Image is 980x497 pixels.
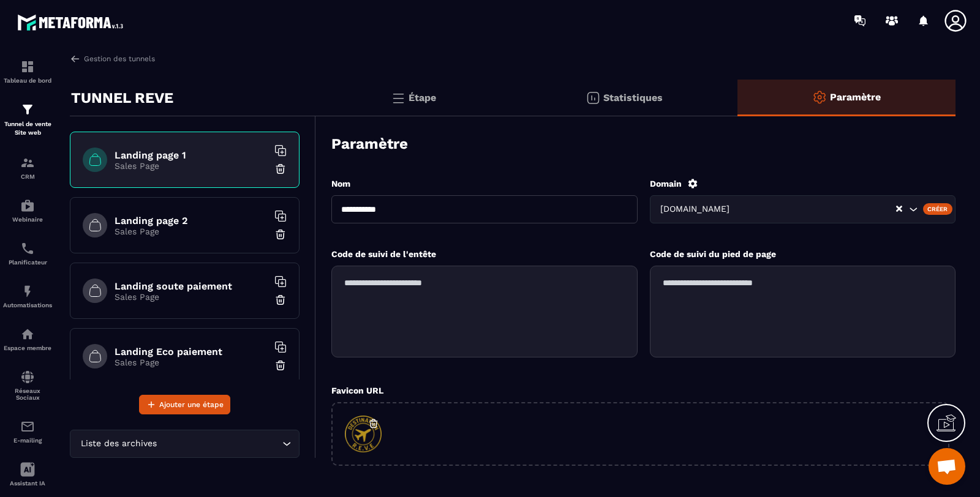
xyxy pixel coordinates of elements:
a: formationformationCRM [3,146,52,189]
p: TUNNEL REVE [71,86,173,110]
p: Webinaire [3,216,52,223]
input: Search for option [733,203,895,216]
p: Sales Page [115,357,268,367]
p: Tableau de bord [3,77,52,84]
label: Favicon URL [331,386,383,395]
a: emailemailE-mailing [3,410,52,453]
img: automations [20,327,35,342]
h6: Landing page 1 [115,149,268,161]
img: trash [274,228,287,241]
p: Paramètre [830,91,881,103]
h3: Paramètre [331,135,408,152]
span: [DOMAIN_NAME] [658,203,733,216]
a: formationformationTunnel de vente Site web [3,93,52,146]
label: Domain [650,179,682,189]
a: automationsautomationsAutomatisations [3,275,52,318]
img: email [20,419,35,434]
div: Search for option [650,195,956,223]
h6: Landing soute paiement [115,280,268,292]
button: Clear Selected [896,204,902,214]
label: Nom [331,179,350,189]
p: Sales Page [115,226,268,236]
div: Créer [923,203,953,214]
p: Réseaux Sociaux [3,387,52,401]
div: Search for option [70,430,300,458]
img: trash [274,359,287,372]
a: Gestion des tunnels [70,53,155,64]
img: setting-o.ffaa8168.svg [812,90,827,105]
p: Automatisations [3,302,52,308]
a: social-networksocial-networkRéseaux Sociaux [3,361,52,410]
p: Tunnel de vente Site web [3,120,52,137]
a: automationsautomationsWebinaire [3,189,52,232]
input: Search for option [159,437,279,450]
img: automations [20,284,35,299]
img: formation [20,59,35,74]
h6: Landing page 2 [115,215,268,226]
p: Assistant IA [3,480,52,487]
img: scheduler [20,241,35,256]
img: formation [20,102,35,117]
img: trash [274,163,287,175]
label: Code de suivi de l'entête [331,249,436,259]
img: automations [20,198,35,213]
img: trash [274,294,287,306]
span: Liste des archives [78,437,159,450]
p: CRM [3,173,52,180]
p: Espace membre [3,345,52,351]
img: social-network [20,370,35,384]
button: Ajouter une étape [139,395,230,414]
p: Sales Page [115,292,268,302]
a: formationformationTableau de bord [3,50,52,93]
p: E-mailing [3,437,52,444]
img: bars.0d591741.svg [391,91,405,105]
p: Sales Page [115,161,268,171]
p: Planificateur [3,259,52,266]
label: Code de suivi du pied de page [650,249,776,259]
img: formation [20,155,35,170]
a: automationsautomationsEspace membre [3,318,52,361]
img: stats.20deebd0.svg [586,91,600,105]
p: Étape [409,92,436,103]
a: schedulerschedulerPlanificateur [3,232,52,275]
img: arrow [70,53,81,64]
h6: Landing Eco paiement [115,346,268,357]
span: Ajouter une étape [159,398,224,411]
p: Statistiques [603,92,663,103]
a: Assistant IA [3,453,52,496]
img: logo [17,11,127,34]
div: Ouvrir le chat [929,448,965,485]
